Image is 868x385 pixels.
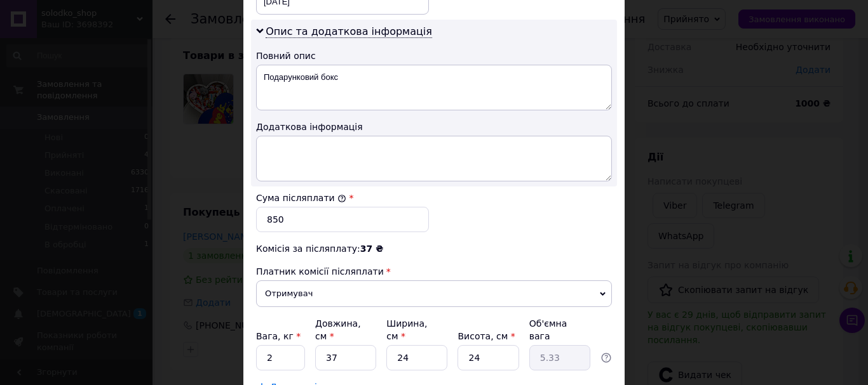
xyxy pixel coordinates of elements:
label: Ширина, см [386,318,427,341]
label: Вага, кг [256,331,301,341]
div: Об'ємна вага [529,317,590,343]
div: Додаткова інформація [256,121,612,133]
textarea: Подарунковий бокс [256,65,612,110]
label: Висота, см [458,331,515,341]
span: 37 ₴ [360,244,383,254]
span: Платник комісії післяплати [256,266,384,277]
span: Опис та додаткова інформація [266,25,432,38]
span: Отримувач [256,280,612,307]
div: Повний опис [256,49,612,62]
label: Довжина, см [315,318,361,341]
div: Комісія за післяплату: [256,242,612,255]
label: Сума післяплати [256,193,346,203]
